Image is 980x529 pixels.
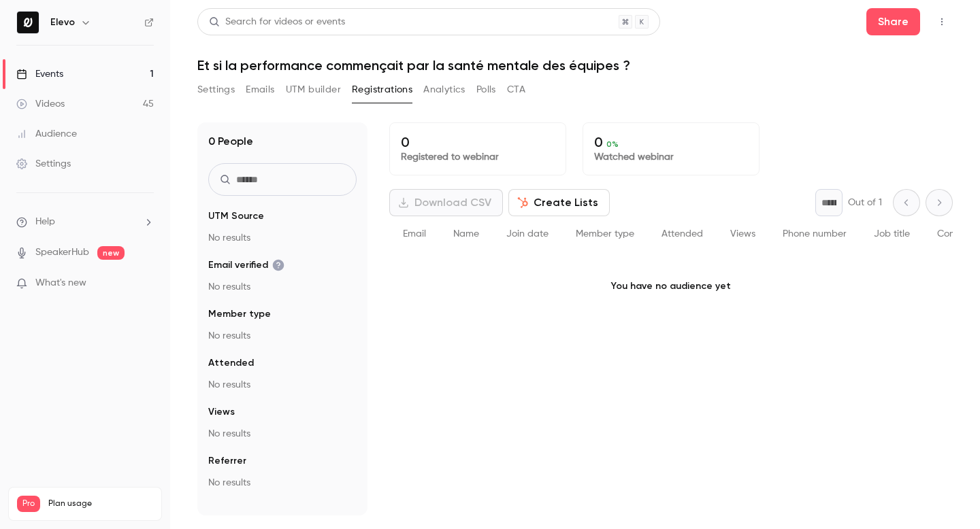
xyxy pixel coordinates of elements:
[17,496,40,512] span: Pro
[16,215,154,229] li: help-dropdown-opener
[197,79,235,101] button: Settings
[401,150,555,164] p: Registered to webinar
[606,139,619,149] span: 0 %
[403,229,426,239] span: Email
[208,231,357,245] p: No results
[208,209,357,490] section: facet-groups
[208,378,357,392] p: No results
[48,498,153,509] span: Plan usage
[208,133,253,150] h1: 0 People
[17,512,43,524] p: Videos
[401,134,555,150] p: 0
[730,229,755,239] span: Views
[208,476,357,490] p: No results
[209,15,345,29] div: Search for videos or events
[594,150,748,164] p: Watched webinar
[97,246,125,260] span: new
[423,79,465,101] button: Analytics
[389,252,953,320] p: You have no audience yet
[35,245,89,260] a: SpeakerHub
[16,127,77,141] div: Audience
[874,229,910,239] span: Job title
[352,79,412,101] button: Registrations
[594,134,748,150] p: 0
[16,97,65,111] div: Videos
[866,8,920,35] button: Share
[122,514,132,522] span: 45
[208,405,235,419] span: Views
[16,67,63,81] div: Events
[208,307,271,321] span: Member type
[661,229,703,239] span: Attended
[208,427,357,441] p: No results
[208,209,264,223] span: UTM Source
[286,79,341,101] button: UTM builder
[17,12,39,33] img: Elevo
[208,454,246,468] span: Referrer
[16,157,71,171] div: Settings
[35,215,55,229] span: Help
[208,356,254,370] span: Attended
[197,57,953,73] h1: Et si la performance commençait par la santé mentale des équipes ?
[208,329,357,343] p: No results
[507,79,525,101] button: CTA
[576,229,634,239] span: Member type
[208,258,284,272] span: Email verified
[453,229,479,239] span: Name
[506,229,549,239] span: Join date
[783,229,847,239] span: Phone number
[208,280,357,294] p: No results
[848,196,882,209] p: Out of 1
[50,16,75,29] h6: Elevo
[122,512,153,524] p: / 300
[508,189,610,216] button: Create Lists
[246,79,274,101] button: Emails
[476,79,496,101] button: Polls
[137,277,154,290] iframe: Noticeable Trigger
[35,276,86,290] span: What's new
